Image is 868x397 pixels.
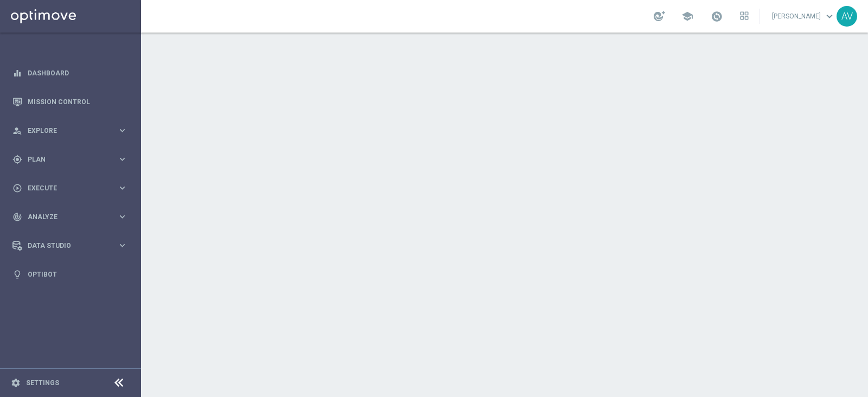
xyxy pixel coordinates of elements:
i: gps_fixed [12,155,22,164]
i: track_changes [12,212,22,222]
i: person_search [12,126,22,136]
a: Mission Control [28,87,127,116]
i: keyboard_arrow_right [117,212,127,222]
button: play_circle_outline Execute keyboard_arrow_right [12,184,128,193]
i: equalizer [12,68,22,78]
button: lightbulb Optibot [12,270,128,279]
div: Explore [12,126,117,136]
div: Execute [12,183,117,193]
span: Execute [28,185,117,191]
div: Optibot [12,260,127,289]
i: keyboard_arrow_right [117,154,127,164]
span: Analyze [28,214,117,220]
div: Plan [12,155,117,164]
i: keyboard_arrow_right [117,125,127,136]
i: lightbulb [12,270,22,279]
i: play_circle_outline [12,183,22,193]
a: [PERSON_NAME]keyboard_arrow_down [771,8,837,24]
a: Settings [26,380,59,386]
span: Explore [28,127,117,134]
div: AV [837,6,857,27]
span: Plan [28,156,117,163]
button: person_search Explore keyboard_arrow_right [12,126,128,135]
div: Data Studio [12,241,117,251]
div: Mission Control [12,87,127,116]
i: keyboard_arrow_right [117,240,127,251]
button: gps_fixed Plan keyboard_arrow_right [12,155,128,164]
a: Dashboard [28,59,127,87]
i: keyboard_arrow_right [117,183,127,193]
i: settings [11,378,21,388]
span: keyboard_arrow_down [824,10,835,22]
button: track_changes Analyze keyboard_arrow_right [12,213,128,221]
button: equalizer Dashboard [12,69,128,78]
div: Dashboard [12,59,127,87]
span: Data Studio [28,242,117,249]
span: school [681,10,693,22]
button: Data Studio keyboard_arrow_right [12,241,128,250]
div: Analyze [12,212,117,222]
a: Optibot [28,260,127,289]
button: Mission Control [12,98,128,106]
